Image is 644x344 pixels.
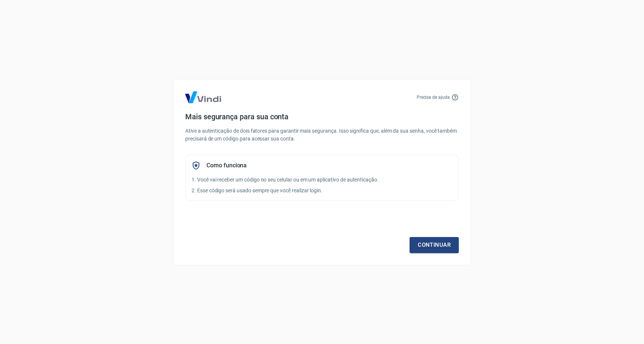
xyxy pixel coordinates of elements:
p: Ative a autenticação de dois fatores para garantir mais segurança. Isso significa que, além da su... [185,127,459,143]
img: Logo Vind [185,91,221,103]
p: 1. Você vai receber um código no seu celular ou em um aplicativo de autenticação. [192,176,452,184]
p: 2. Esse código será usado sempre que você realizar login. [192,187,452,195]
a: Continuar [410,237,459,253]
h4: Mais segurança para sua conta [185,112,459,121]
p: Precisa de ajuda [417,94,450,101]
h5: Como funciona [206,162,247,169]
